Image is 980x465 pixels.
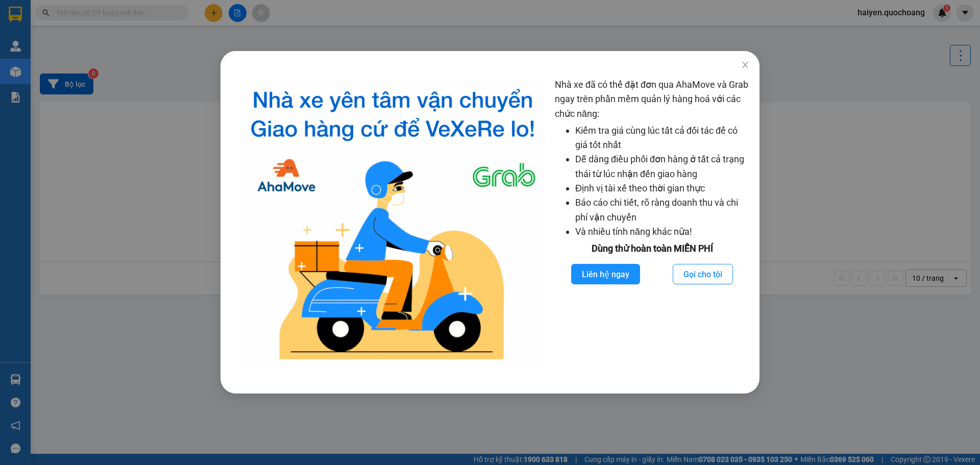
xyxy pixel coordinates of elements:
li: Định vị tài xế theo thời gian thực [575,181,749,195]
div: Nhà xe đã có thể đặt đơn qua AhaMove và Grab ngay trên phần mềm quản lý hàng hoá với các chức năng: [555,78,749,368]
button: Close [731,51,759,80]
span: close [741,61,749,69]
li: Và nhiều tính năng khác nữa! [575,225,749,239]
span: Gọi cho tôi [683,268,722,281]
button: Liên hệ ngay [571,264,640,284]
li: Dễ dàng điều phối đơn hàng ở tất cả trạng thái từ lúc nhận đến giao hàng [575,152,749,181]
li: Kiểm tra giá cùng lúc tất cả đối tác để có giá tốt nhất [575,124,749,153]
img: logo [239,78,547,368]
li: Báo cáo chi tiết, rõ ràng doanh thu và chi phí vận chuyển [575,195,749,225]
span: Liên hệ ngay [582,268,629,281]
div: Dùng thử hoàn toàn MIỄN PHÍ [555,241,749,256]
button: Gọi cho tôi [673,264,733,284]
